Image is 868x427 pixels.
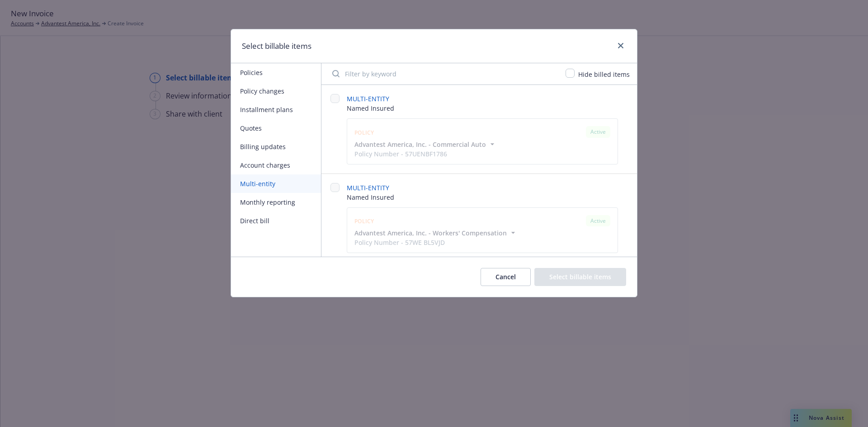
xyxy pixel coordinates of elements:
button: Monthly reporting [231,193,321,211]
span: Hide billed items [578,70,630,79]
span: PolicyActiveAdvantest America, Inc. - Commercial AutoPolicy Number - 57UENBF1786 [347,118,618,164]
span: PolicyActiveAdvantest America, Inc. - Workers' CompensationPolicy Number - 57WE BL5VJD [347,207,618,253]
button: Advantest America, Inc. - Commercial Auto [354,140,497,149]
span: Advantest America, Inc. - Workers' Compensation [354,228,507,238]
button: Installment plans [231,100,321,119]
div: Policy Number - 57WE BL5VJD [354,238,518,247]
button: Policy changes [231,82,321,100]
h1: Select billable items [242,40,311,52]
button: Quotes [231,119,321,137]
button: Direct bill [231,211,321,230]
div: Policy Number - 57UENBF1786 [354,149,497,159]
div: Active [586,215,610,226]
button: Account charges [231,156,321,174]
span: Advantest America, Inc. - Commercial Auto [354,140,486,149]
button: Billing updates [231,137,321,156]
button: Advantest America, Inc. - Workers' Compensation [354,228,518,238]
button: Cancel [481,268,531,286]
button: Multi-entity [231,174,321,193]
span: Policy [354,217,374,225]
span: Named Insured [347,192,618,202]
button: Policies [231,63,321,82]
span: MULTI-ENTITY [347,183,618,192]
input: Filter by keyword [327,65,560,83]
span: MULTI-ENTITY [347,94,618,103]
span: Policy [354,129,374,136]
a: close [615,40,626,51]
div: Active [586,126,610,137]
span: Named Insured [347,103,618,113]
